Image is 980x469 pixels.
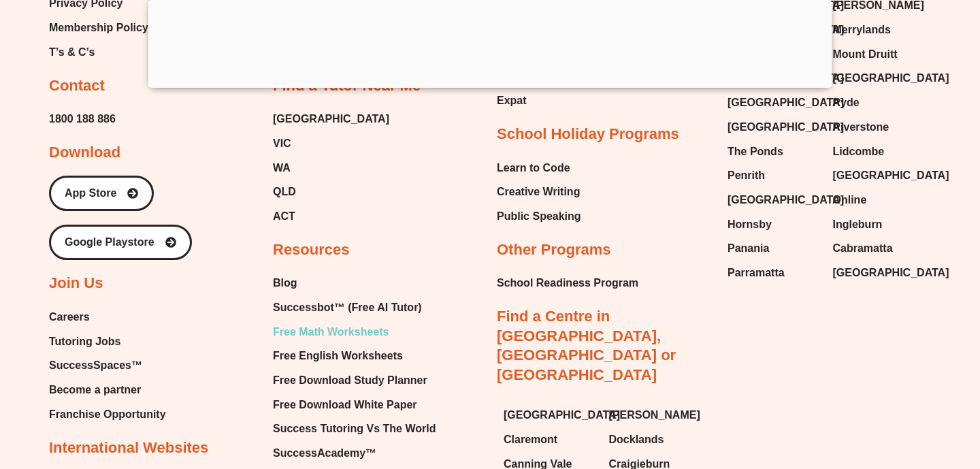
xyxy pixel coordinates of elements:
span: ACT [273,206,295,227]
span: [GEOGRAPHIC_DATA] [833,68,949,88]
span: Penrith [728,165,765,186]
a: Parramatta [728,263,819,283]
span: Tutoring Jobs [49,331,120,352]
span: [GEOGRAPHIC_DATA] [728,93,844,113]
a: Free Download Study Planner [273,370,436,391]
a: SuccessSpaces™ [49,355,166,376]
a: App Store [49,176,154,211]
span: [PERSON_NAME] [609,405,700,425]
h2: Download [49,143,120,163]
span: The Ponds [728,142,783,162]
span: Creative Writing [497,182,580,202]
span: Expat [497,91,527,111]
span: T’s & C’s [49,42,95,63]
span: [GEOGRAPHIC_DATA] [728,190,844,210]
span: WA [273,158,291,178]
a: Find a Centre in [GEOGRAPHIC_DATA], [GEOGRAPHIC_DATA] or [GEOGRAPHIC_DATA] [497,308,676,383]
a: Docklands [609,430,701,450]
a: [PERSON_NAME] [609,405,701,425]
iframe: Chat Widget [747,315,980,469]
a: Online [833,190,925,210]
a: Claremont [504,430,595,450]
a: Cabramatta [833,238,925,259]
a: [GEOGRAPHIC_DATA] [833,68,925,88]
a: Google Playstore [49,225,192,260]
a: Tutoring Jobs [49,331,166,352]
span: VIC [273,133,291,154]
h2: International Websites [49,438,208,458]
a: 1800 188 886 [49,109,116,129]
span: Lidcombe [833,142,885,162]
span: Merrylands [833,20,891,40]
span: Online [833,190,867,210]
span: [GEOGRAPHIC_DATA] [728,117,844,138]
span: Ingleburn [833,214,883,235]
a: Creative Writing [497,182,581,202]
a: [GEOGRAPHIC_DATA] [728,93,819,113]
a: Public Speaking [497,206,581,227]
span: [GEOGRAPHIC_DATA] [833,165,949,186]
span: SuccessAcademy™ [273,443,376,464]
a: Franchise Opportunity [49,404,166,425]
span: Become a partner [49,380,141,400]
span: Free Math Worksheets [273,322,389,342]
span: Successbot™ (Free AI Tutor) [273,297,422,318]
a: Merrylands [833,20,925,40]
a: Penrith [728,165,819,186]
span: Free Download Study Planner [273,370,427,391]
a: Success Tutoring Vs The World [273,419,436,439]
span: Free English Worksheets [273,346,403,366]
a: [GEOGRAPHIC_DATA] [833,165,925,186]
span: Hornsby [728,214,772,235]
span: Blog [273,273,297,293]
span: Riverstone [833,117,889,138]
h2: School Holiday Programs [497,125,679,144]
a: Learn to Code [497,158,581,178]
span: Claremont [504,430,557,450]
span: App Store [65,188,116,199]
h2: Other Programs [497,240,611,260]
span: [GEOGRAPHIC_DATA] [833,263,949,283]
span: Cabramatta [833,238,893,259]
span: SuccessSpaces™ [49,355,142,376]
span: Careers [49,307,90,327]
a: Membership Policy [49,18,148,38]
a: The Ponds [728,142,819,162]
span: Free Download White Paper [273,395,417,415]
a: [GEOGRAPHIC_DATA] [273,109,389,129]
span: QLD [273,182,296,202]
a: Careers [49,307,166,327]
a: Become a partner [49,380,166,400]
a: T’s & C’s [49,42,148,63]
span: Docklands [609,430,664,450]
a: [GEOGRAPHIC_DATA] [728,190,819,210]
h2: Resources [273,240,350,260]
a: [GEOGRAPHIC_DATA] [728,117,819,138]
a: Free English Worksheets [273,346,436,366]
a: Riverstone [833,117,925,138]
a: Expat [497,91,562,111]
a: QLD [273,182,389,202]
span: Ryde [833,93,860,113]
h2: Join Us [49,274,103,293]
a: Ryde [833,93,925,113]
span: Google Playstore [65,237,154,248]
h2: Contact [49,76,105,96]
span: [GEOGRAPHIC_DATA] [504,405,620,425]
a: Ingleburn [833,214,925,235]
a: [GEOGRAPHIC_DATA] [504,405,595,425]
a: Mount Druitt [833,44,925,65]
a: [GEOGRAPHIC_DATA] [833,263,925,283]
span: Learn to Code [497,158,570,178]
a: Blog [273,273,436,293]
span: Parramatta [728,263,785,283]
a: ACT [273,206,389,227]
a: School Readiness Program [497,273,638,293]
a: Hornsby [728,214,819,235]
